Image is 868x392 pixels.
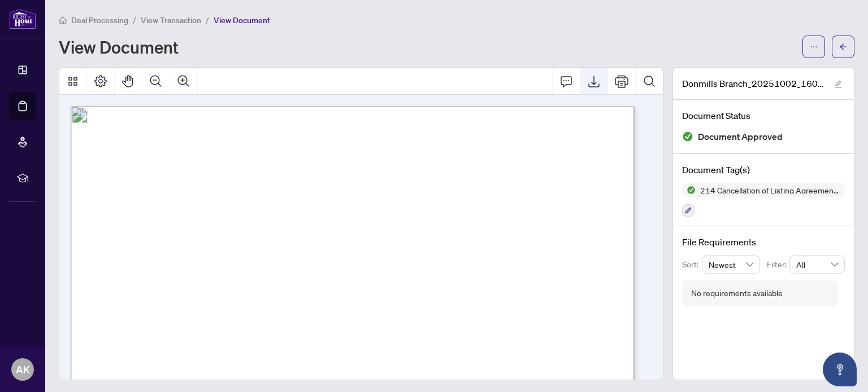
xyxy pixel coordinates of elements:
span: Donmills Branch_20251002_160232.pdf [682,77,823,90]
li: / [206,14,209,27]
button: Open asap [823,353,857,386]
li: / [133,14,136,27]
span: 214 Cancellation of Listing Agreement - Authority to Offer for Lease [696,186,845,194]
span: Newest [709,256,754,273]
span: All [796,256,838,273]
span: Document Approved [698,129,783,144]
span: View Transaction [141,15,201,25]
span: home [59,16,67,24]
h4: Document Tag(s) [682,163,845,177]
img: logo [9,8,36,29]
h1: View Document [59,38,179,56]
img: Document Status [682,131,693,142]
span: Deal Processing [71,15,128,25]
h4: File Requirements [682,235,845,249]
h4: Document Status [682,109,845,122]
p: Sort: [682,258,702,271]
div: No requirements available [691,287,783,299]
span: ellipsis [810,43,818,51]
span: AK [16,362,30,377]
img: Status Icon [682,183,696,197]
span: arrow-left [839,43,847,51]
span: View Document [214,15,270,25]
span: edit [834,80,842,88]
p: Filter: [767,258,789,271]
